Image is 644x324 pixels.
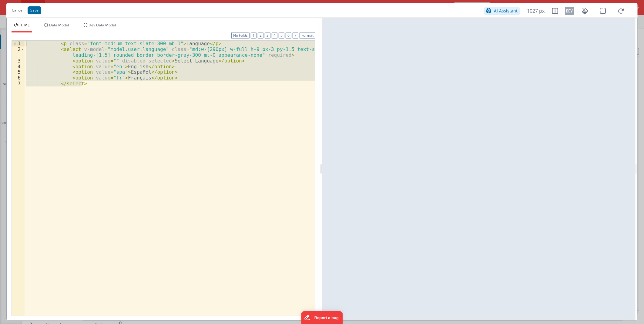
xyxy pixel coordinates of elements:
[258,32,263,39] button: 2
[12,69,25,75] div: 5
[279,32,284,39] button: 5
[265,32,270,39] button: 3
[301,311,343,324] iframe: Marker.io feedback button
[251,32,257,39] button: 1
[272,32,277,39] button: 4
[293,32,298,39] button: 7
[231,32,250,39] button: No Folds
[286,32,291,39] button: 6
[49,22,69,28] span: Data Model
[300,32,315,39] button: Format
[12,64,25,69] div: 4
[12,81,25,86] div: 7
[494,8,518,14] span: AI Assistant
[527,7,545,15] span: 1027 px
[12,75,25,81] div: 6
[484,7,520,15] button: AI Assistant
[9,6,26,15] button: Cancel
[89,22,116,28] span: Dev Data Model
[12,58,25,64] div: 3
[19,22,29,28] span: HTML
[28,6,41,14] button: Save
[12,41,25,46] div: 1
[12,46,25,58] div: 2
